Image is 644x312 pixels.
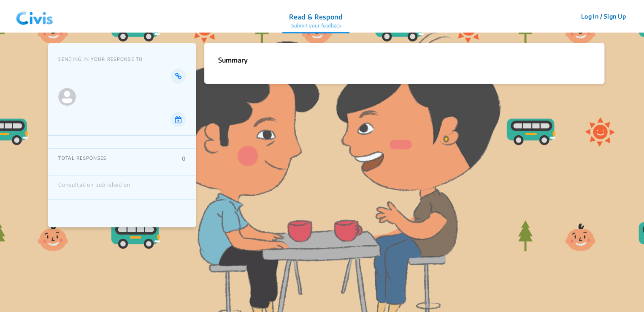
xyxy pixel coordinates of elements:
[182,155,186,162] p: 0
[13,4,57,29] img: navlogo.png
[58,182,130,193] div: Consultation published on
[58,56,186,62] p: SENDING IN YOUR RESPONSE TO
[289,12,343,22] p: Read & Respond
[58,155,106,162] p: TOTAL RESPONSES
[218,55,247,65] p: Summary
[289,22,343,30] p: Submit your feedback
[58,88,76,106] img: Ministry logo
[575,10,631,23] button: Log In / Sign Up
